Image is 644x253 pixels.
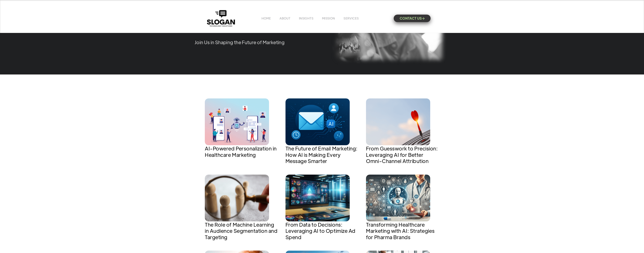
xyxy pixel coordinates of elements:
a: HOME [262,16,271,20]
h1: From Guesswork to Precision: Leveraging AI for Better Omni-Channel Attribution [366,145,439,164]
h1: From Data to Decisions: Leveraging AI to Optimize Ad Spend [285,221,359,240]
a: MISSION [322,16,335,20]
h1: AI-Powered Personalization in Healthcare Marketing [205,145,278,158]
a: CONTACT US [394,15,431,22]
a: ABOUT [280,16,290,20]
span:  [422,17,425,20]
a: From Data to Decisions: Leveraging AI to Optimize Ad Spend [285,175,359,243]
h1: The Future of Email Marketing: How AI is Making Every Message Smarter [285,145,359,164]
a: The Role of Machine Learning in Audience Segmentation and Targeting [205,175,278,243]
a: AI-Powered Personalization in Healthcare Marketing [205,98,278,161]
a: From Guesswork to Precision: Leveraging AI for Better Omni-Channel Attribution [366,98,439,167]
a: The Future of Email Marketing: How AI is Making Every Message Smarter [285,98,359,167]
a: Transforming Healthcare Marketing with AI: Strategies for Pharma Brands [366,175,439,243]
a: INSIGHTS [299,16,313,20]
a: SERVICES [344,16,359,20]
a: home [206,9,236,28]
h1: The Role of Machine Learning in Audience Segmentation and Targeting [205,221,278,240]
h1: Transforming Healthcare Marketing with AI: Strategies for Pharma Brands [366,221,439,240]
p: Join Us in Shaping the Future of Marketing [195,39,298,46]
